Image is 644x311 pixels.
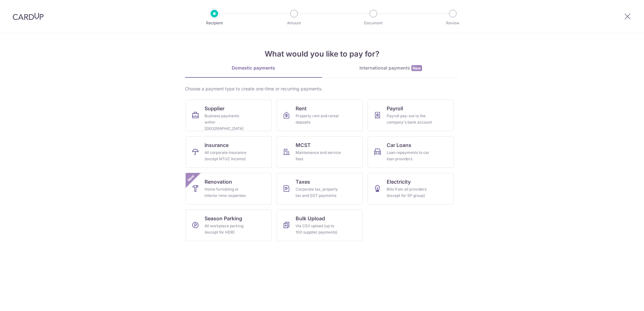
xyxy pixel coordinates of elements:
div: Via CSV upload (up to 100 supplier payments) [296,223,341,235]
span: New [186,173,196,183]
a: Car LoansLoan repayments to car loan providers [368,136,454,168]
span: Car Loans [387,141,411,149]
p: Amount [271,20,317,26]
p: Document [350,20,397,26]
a: SupplierBusiness payments within [GEOGRAPHIC_DATA] [186,100,272,131]
div: International payments [322,65,459,71]
div: Corporate tax, property tax and GST payments [296,186,341,199]
img: CardUp [13,13,44,20]
a: MCSTMaintenance and service fees [277,136,363,168]
a: RentProperty rent and rental deposits [277,100,363,131]
div: Loan repayments to car loan providers [387,149,432,162]
span: Supplier [205,105,224,112]
a: InsuranceAll corporate insurance (except NTUC Income) [186,136,272,168]
div: All workplace parking (except for HDB) [205,223,250,235]
div: Choose a payment type to create one-time or recurring payments. [185,86,459,92]
span: Renovation [205,178,232,186]
span: Payroll [387,105,403,112]
span: Bulk Upload [296,215,325,222]
span: Insurance [205,141,229,149]
div: Maintenance and service fees [296,149,341,162]
span: Taxes [296,178,310,186]
div: Business payments within [GEOGRAPHIC_DATA] [205,113,250,132]
span: Rent [296,105,307,112]
h4: What would you like to pay for? [185,48,459,60]
div: Home furnishing or interior reno-expenses [205,186,250,199]
a: Season ParkingAll workplace parking (except for HDB) [186,210,272,241]
span: Season Parking [205,215,242,222]
div: All corporate insurance (except NTUC Income) [205,149,250,162]
p: Recipient [191,20,238,26]
div: Domestic payments [185,65,322,71]
p: Review [429,20,476,26]
a: Bulk UploadVia CSV upload (up to 100 supplier payments) [277,210,363,241]
a: RenovationHome furnishing or interior reno-expensesNew [186,173,272,204]
div: Property rent and rental deposits [296,113,341,125]
a: TaxesCorporate tax, property tax and GST payments [277,173,363,204]
span: MCST [296,141,311,149]
span: New [411,65,422,71]
a: PayrollPayroll pay-out to the company's bank account [368,100,454,131]
a: ElectricityBills from all providers (except for SP group) [368,173,454,204]
div: Bills from all providers (except for SP group) [387,186,432,199]
div: Payroll pay-out to the company's bank account [387,113,432,125]
span: Electricity [387,178,411,186]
